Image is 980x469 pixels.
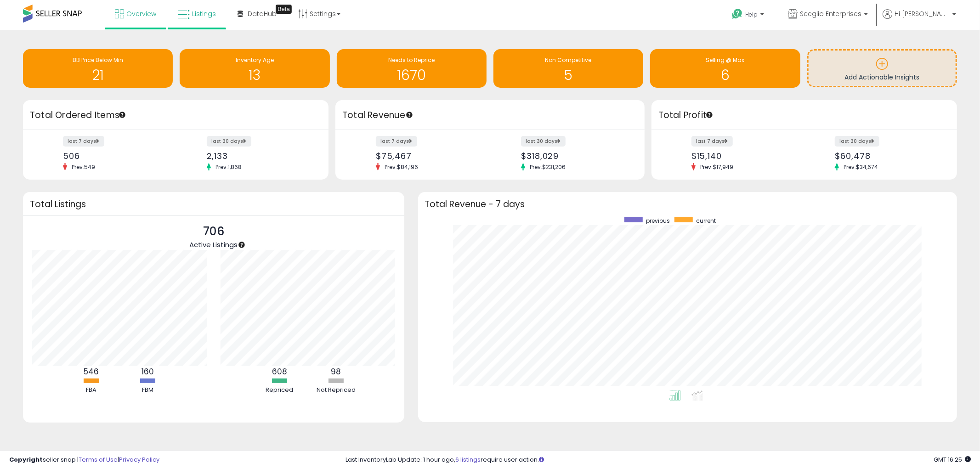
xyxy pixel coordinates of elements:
span: DataHub [248,9,277,18]
h1: 1670 [341,68,482,83]
span: Prev: $17,949 [696,163,738,171]
a: Needs to Reprice 1670 [337,49,487,88]
a: Terms of Use [79,455,118,464]
div: $75,467 [376,151,483,161]
span: Hi [PERSON_NAME] [895,9,950,18]
h1: 5 [498,68,639,83]
p: 706 [189,223,238,240]
span: Overview [126,9,156,18]
a: Selling @ Max 6 [650,49,800,88]
div: 2,133 [207,151,312,161]
span: 2025-09-11 16:25 GMT [934,455,971,464]
b: 546 [84,366,99,377]
a: Add Actionable Insights [809,51,956,86]
div: Tooltip anchor [118,111,126,119]
a: Privacy Policy [119,455,159,464]
div: Repriced [252,386,307,395]
h3: Total Listings [30,201,397,208]
div: FBM [120,386,175,395]
span: Selling @ Max [706,56,744,64]
span: Add Actionable Insights [844,73,919,82]
span: Active Listings [189,240,238,249]
label: last 7 days [691,136,733,147]
label: last 30 days [207,136,251,147]
h3: Total Revenue [342,109,638,122]
div: FBA [63,386,119,395]
span: previous [646,217,670,225]
h1: 6 [655,68,795,83]
a: 6 listings [456,455,481,464]
span: Prev: 1,868 [211,163,246,171]
strong: Copyright [9,455,43,464]
label: last 30 days [835,136,879,147]
span: Help [745,11,758,18]
span: Prev: $34,674 [839,163,883,171]
b: 608 [272,366,287,377]
label: last 7 days [63,136,104,147]
div: $15,140 [691,151,797,161]
a: Non Competitive 5 [493,49,643,88]
a: Inventory Age 13 [180,49,329,88]
span: Listings [192,9,216,18]
span: current [696,217,716,225]
b: 98 [331,366,341,377]
div: $318,029 [521,151,629,161]
a: Hi [PERSON_NAME] [883,9,956,30]
div: Tooltip anchor [276,5,292,14]
div: seller snap | | [9,456,159,464]
div: Tooltip anchor [705,111,714,119]
label: last 30 days [521,136,566,147]
div: Not Repriced [308,386,363,395]
span: BB Price Below Min [73,56,123,64]
a: Help [725,1,773,30]
span: Sceglio Enterprises [800,9,861,18]
span: Prev: $84,196 [380,163,423,171]
div: 506 [63,151,169,161]
label: last 7 days [376,136,417,147]
h3: Total Revenue - 7 days [425,201,950,208]
i: Click here to read more about un-synced listings. [539,457,544,463]
h3: Total Ordered Items [30,109,322,122]
i: Get Help [731,8,743,20]
b: 160 [142,366,154,377]
span: Needs to Reprice [388,56,435,64]
span: Prev: $231,206 [525,163,570,171]
div: Tooltip anchor [238,241,246,249]
h3: Total Profit [658,109,950,122]
span: Non Competitive [545,56,592,64]
span: Prev: 549 [67,163,100,171]
a: BB Price Below Min 21 [23,49,173,88]
div: $60,478 [835,151,940,161]
div: Tooltip anchor [405,111,414,119]
span: Inventory Age [236,56,274,64]
h1: 13 [184,68,325,83]
div: Last InventoryLab Update: 1 hour ago, require user action. [346,456,971,464]
h1: 21 [28,68,168,83]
